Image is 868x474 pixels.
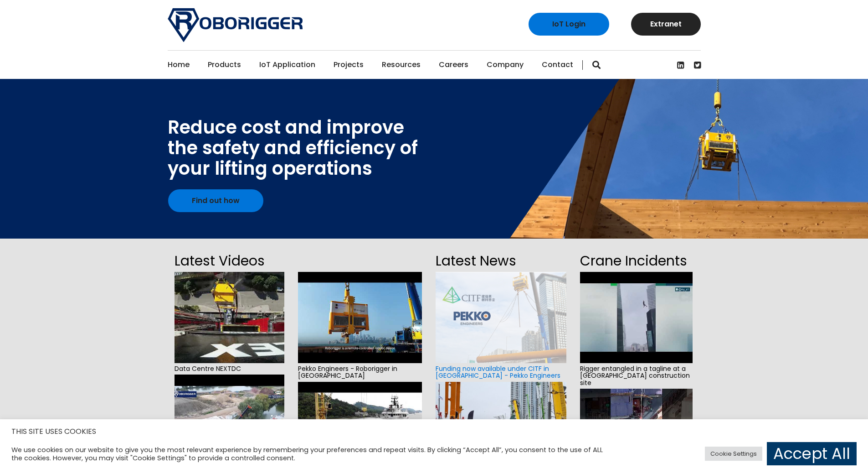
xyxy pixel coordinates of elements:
h2: Crane Incidents [580,250,693,272]
a: Products [208,51,241,79]
div: We use cookies on our website to give you the most relevant experience by remembering your prefer... [11,446,603,462]
img: Roborigger [168,8,303,42]
a: Cookie Settings [705,447,762,461]
h2: Latest Videos [175,250,284,272]
span: Pekko Engineers - Roborigger in [GEOGRAPHIC_DATA] [298,363,422,382]
a: Projects [334,51,364,79]
img: hqdefault.jpg [175,375,284,466]
img: hqdefault.jpg [298,382,422,473]
a: Accept All [767,442,857,465]
a: IoT Application [259,51,315,79]
a: Extranet [631,13,701,36]
a: Careers [439,51,468,79]
a: Funding now available under CITF in [GEOGRAPHIC_DATA] - Pekko Engineers [436,364,560,380]
h5: THIS SITE USES COOKIES [11,426,857,438]
img: hqdefault.jpg [298,272,422,363]
span: Rigger entangled in a tagline at a [GEOGRAPHIC_DATA] construction site [580,363,693,389]
img: hqdefault.jpg [580,272,693,363]
a: Home [168,51,190,79]
a: Contact [542,51,573,79]
a: Find out how [168,189,263,212]
a: IoT Login [529,13,609,36]
img: hqdefault.jpg [175,272,284,363]
h2: Latest News [436,250,566,272]
div: Reduce cost and improve the safety and efficiency of your lifting operations [168,117,418,179]
a: Resources [382,51,421,79]
a: Company [487,51,524,79]
span: Data Centre NEXTDC [175,363,284,375]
